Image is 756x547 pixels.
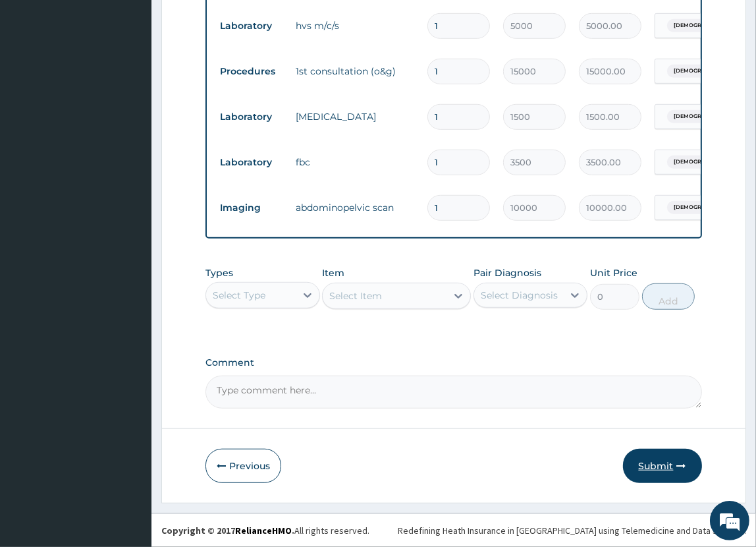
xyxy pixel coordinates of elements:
[213,150,289,175] td: Laboratory
[76,166,182,299] span: We're online!
[289,13,421,39] td: hvs m/c/s
[289,58,421,84] td: 1st consultation (o&g)
[398,524,746,537] div: Redefining Heath Insurance in [GEOGRAPHIC_DATA] using Telemedicine and Data Science!
[24,66,53,99] img: d_794563401_company_1708531726252_794563401
[289,103,421,130] td: [MEDICAL_DATA]
[151,513,756,547] footer: All rights reserved.
[205,357,701,368] label: Comment
[473,266,541,279] label: Pair Diagnosis
[642,283,695,310] button: Add
[213,59,289,84] td: Procedures
[213,105,289,129] td: Laboratory
[205,449,281,483] button: Previous
[590,266,637,279] label: Unit Price
[216,7,248,38] div: Minimize live chat window
[213,196,289,220] td: Imaging
[161,525,294,536] strong: Copyright © 2017 .
[213,289,265,302] div: Select Type
[205,268,233,279] label: Types
[235,525,292,536] a: RelianceHMO
[623,449,702,483] button: Submit
[68,74,221,91] div: Chat with us now
[289,194,421,221] td: abdominopelvic scan
[7,360,251,406] textarea: Type your message and hit 'Enter'
[213,14,289,38] td: Laboratory
[481,289,558,302] div: Select Diagnosis
[322,266,344,279] label: Item
[289,149,421,175] td: fbc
